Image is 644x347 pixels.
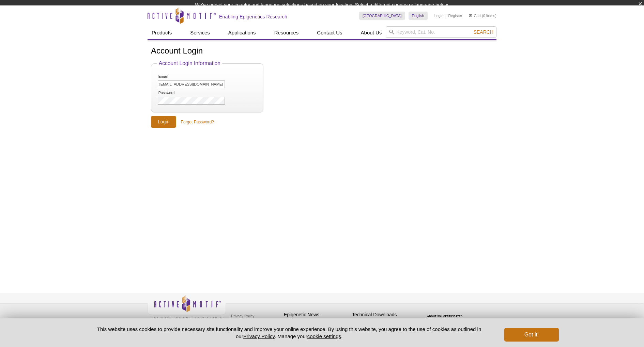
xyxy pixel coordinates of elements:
[359,12,405,20] a: [GEOGRAPHIC_DATA]
[313,26,346,39] a: Contact Us
[386,26,496,38] input: Keyword, Cat. No.
[284,312,349,318] h4: Epigenetic News
[472,29,495,35] button: Search
[157,60,222,66] legend: Account Login Information
[148,26,176,39] a: Products
[352,312,417,318] h4: Technical Downloads
[445,12,446,20] li: |
[307,333,341,339] button: cookie settings
[151,116,176,128] input: Login
[474,29,493,35] span: Search
[434,13,444,18] a: Login
[469,13,481,18] a: Cart
[448,13,462,18] a: Register
[270,26,303,39] a: Resources
[219,14,287,20] h2: Enabling Epigenetics Research
[158,91,193,95] label: Password
[243,333,275,339] a: Privacy Policy
[181,119,214,125] a: Forgot Password?
[357,26,386,39] a: About Us
[504,328,559,342] button: Got it!
[224,26,260,39] a: Applications
[186,26,214,39] a: Services
[427,315,463,317] a: ABOUT SSL CERTIFICATES
[151,46,493,56] h1: Account Login
[158,74,193,79] label: Email
[420,305,471,320] table: Click to Verify - This site chose Symantec SSL for secure e-commerce and confidential communicati...
[409,12,428,20] a: English
[148,293,226,321] img: Active Motif,
[349,5,367,21] img: Change Here
[469,12,496,20] li: (0 items)
[229,311,256,321] a: Privacy Policy
[85,326,493,340] p: This website uses cookies to provide necessary site functionality and improve your online experie...
[469,14,472,17] img: Your Cart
